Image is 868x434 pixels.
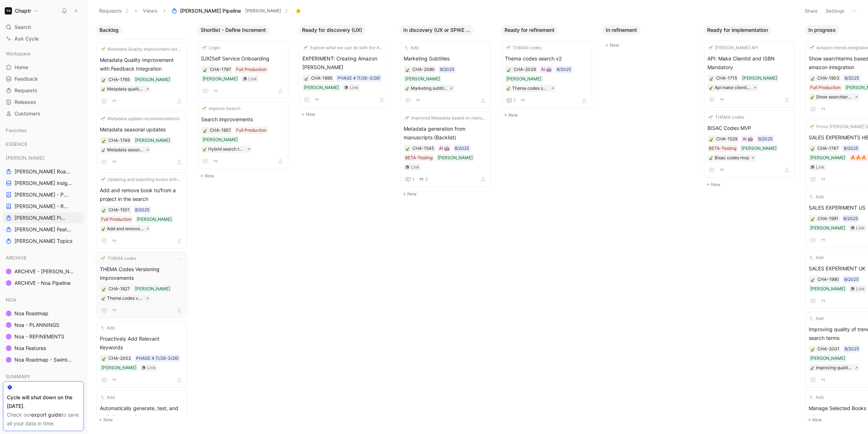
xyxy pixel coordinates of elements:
a: [PERSON_NAME] - PLANNINGS [3,189,84,200]
span: Ready for refinement [505,26,554,34]
div: CHA-1857 [210,127,231,134]
div: [PERSON_NAME] [810,224,845,232]
button: New [197,172,293,180]
div: CHA-1749 [109,137,130,144]
div: CHA-1501 [109,206,130,214]
img: 🍃 [102,139,106,143]
button: 2 [417,176,429,184]
span: API: Make ClientId and ISBN Mandatory [707,54,791,72]
span: 1 [412,177,414,182]
div: Full Production [810,84,841,91]
a: AddProactively Add Relevant KeywordsPHASE 4 (1/26-3/26)[PERSON_NAME]Link [97,321,187,388]
div: 8/2025 [455,145,469,152]
span: NOA [6,296,16,303]
img: 🍃 [709,85,713,90]
div: CHA-1990 [817,276,839,283]
span: Home [14,64,28,71]
span: Login [209,44,220,51]
button: 🍃 [709,76,714,81]
div: 🍃 [810,76,815,81]
div: 8/2025 [135,206,149,214]
div: 🍃 [506,67,511,72]
div: CHA-1895 [311,75,332,82]
a: 🌱Improve SearchSearch improvementsFull Production[PERSON_NAME]🍃Hybrid search to improve semantic ... [198,102,288,169]
div: Link [248,75,257,83]
span: Metadata update recommendations [107,115,179,122]
button: 🌱Improve Search [201,105,242,112]
button: Views [140,5,161,16]
img: 🌱 [202,46,207,50]
div: Ready for refinementNew [498,22,599,123]
a: [PERSON_NAME] Features [3,224,84,235]
div: NOANoa RoadmapNoa - PLANNINGSNoa - REFINEMENTSNoa FeaturesNoa Roadmap - Swimlanes [3,294,84,365]
button: In progress [805,25,839,35]
a: Noa Roadmap [3,308,84,319]
a: 🌱THEMA codesThema codes search v2AI 🤖8/2025[PERSON_NAME]🍃Thema codes search v21 [502,41,592,108]
a: [PERSON_NAME] Pipeline [3,212,84,223]
img: 🍃 [709,76,714,81]
button: Requests [96,5,132,16]
div: Shortlist - Define IncrementNew [194,22,295,184]
div: In refinementNew [599,22,701,53]
div: Full Production [236,127,267,134]
span: Updating and exporting books without projects [107,176,183,183]
span: 1 [514,98,516,103]
div: Link [411,164,420,171]
span: Ready for implementation [707,26,768,34]
img: 🍃 [405,147,410,151]
a: Customers [3,108,84,119]
div: 🍃 [101,77,106,82]
div: CHA-1827 [109,285,130,292]
div: 9/2025 [440,66,454,73]
div: Thema codes versioning improvements [107,295,144,302]
img: 🍃 [507,68,511,72]
div: Marketing subtitles [411,85,447,92]
img: 🌱 [101,47,105,51]
div: Show searchterms based on amazon integration [816,93,852,101]
button: Settings [822,6,848,16]
div: In discovery (UX or SPIKE ongoing)New [397,22,498,202]
span: BISAC Codes MVP [707,124,791,132]
span: Customers [14,110,41,117]
div: [PERSON_NAME] [304,84,339,91]
div: CHA-1545 [412,145,434,152]
div: [PERSON_NAME] [203,136,238,143]
button: 🌱THEMA codes [505,44,542,51]
img: 🍃 [709,156,713,160]
div: [PERSON_NAME] [810,154,845,161]
div: Metadata quality improvement with feedback integration [107,85,144,93]
button: In discovery (UX or SPIKE ongoing) [400,25,473,35]
div: [PERSON_NAME] [135,137,170,144]
span: Search [14,23,31,31]
span: Improved Metadata based on manuscript [411,114,486,122]
div: Full Production [236,66,267,73]
a: Home [3,62,84,73]
div: [PERSON_NAME] [137,216,172,223]
div: Link [350,84,358,91]
img: 🌱 [810,125,814,129]
span: THEMA Codes Versioning Improvements [100,265,184,282]
button: ChaptrChaptr [3,6,41,16]
span: Requests [14,87,37,94]
div: 🍃 [304,76,309,81]
button: 1 [505,96,517,105]
span: Shortlist - Define Increment [201,26,266,34]
button: Backlog [96,25,122,35]
div: CHA-1747 [817,145,839,152]
div: CHA-1765 [109,76,130,83]
div: [PERSON_NAME] [405,75,440,83]
a: [PERSON_NAME] insights [3,178,84,189]
span: Metadata seasonal updates [100,125,184,134]
a: Feedback [3,73,84,84]
span: Ask Cycle [14,34,39,43]
span: Improve Search [209,105,241,112]
button: New [400,190,495,198]
div: [PERSON_NAME] [810,285,845,292]
button: 🌱Improved Metadata based on manuscript [404,114,488,122]
div: 8/2025 [557,66,571,73]
div: 🍃 [810,277,815,282]
span: Releases [14,98,36,106]
span: ARCHIVE [6,254,27,261]
button: Ready for refinement [501,25,558,35]
a: Ask Cycle [3,33,84,44]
